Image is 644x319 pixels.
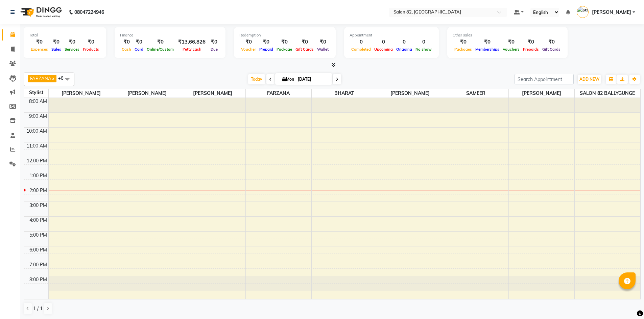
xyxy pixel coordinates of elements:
[28,187,48,194] div: 2:00 PM
[28,113,48,120] div: 9:00 AM
[501,38,521,46] div: ₹0
[453,47,474,52] span: Packages
[248,74,265,84] span: Today
[175,38,208,46] div: ₹13,66,826
[28,276,48,283] div: 8:00 PM
[25,128,48,135] div: 10:00 AM
[133,38,145,46] div: ₹0
[63,47,81,52] span: Services
[577,6,589,18] img: sangita
[294,47,315,52] span: Gift Cards
[17,3,64,22] img: logo
[521,47,541,52] span: Prepaids
[50,47,63,52] span: Sales
[120,38,133,46] div: ₹0
[414,47,433,52] span: No show
[578,75,601,84] button: ADD NEW
[258,38,275,46] div: ₹0
[120,32,220,38] div: Finance
[50,38,63,46] div: ₹0
[377,89,443,98] span: [PERSON_NAME]
[312,89,377,98] span: BHARAT
[592,9,631,16] span: [PERSON_NAME]
[315,47,330,52] span: Wallet
[509,89,574,98] span: [PERSON_NAME]
[296,74,330,84] input: 2025-09-01
[63,38,81,46] div: ₹0
[29,32,101,38] div: Total
[114,89,180,98] span: [PERSON_NAME]
[474,47,501,52] span: Memberships
[28,232,48,239] div: 5:00 PM
[350,32,433,38] div: Appointment
[315,38,330,46] div: ₹0
[575,89,640,98] span: SALON 82 BALLYGUNGE
[246,89,311,98] span: FARZANA
[258,47,275,52] span: Prepaid
[521,38,541,46] div: ₹0
[51,76,54,81] a: x
[541,38,562,46] div: ₹0
[33,305,43,312] span: 1 / 1
[208,38,220,46] div: ₹0
[541,47,562,52] span: Gift Cards
[275,38,294,46] div: ₹0
[275,47,294,52] span: Package
[58,75,69,81] span: +8
[414,38,433,46] div: 0
[30,76,51,81] span: FARZANA
[443,89,509,98] span: SAMEER
[350,47,373,52] span: Completed
[373,38,395,46] div: 0
[145,38,175,46] div: ₹0
[28,217,48,224] div: 4:00 PM
[28,246,48,254] div: 6:00 PM
[28,98,48,105] div: 8:00 AM
[616,292,637,312] iframe: chat widget
[74,3,104,22] b: 08047224946
[81,47,101,52] span: Products
[181,47,203,52] span: Petty cash
[281,77,296,82] span: Mon
[49,89,114,98] span: [PERSON_NAME]
[133,47,145,52] span: Card
[25,142,48,150] div: 11:00 AM
[28,202,48,209] div: 3:00 PM
[25,157,48,164] div: 12:00 PM
[28,261,48,268] div: 7:00 PM
[395,47,414,52] span: Ongoing
[209,47,219,52] span: Due
[29,38,50,46] div: ₹0
[239,32,330,38] div: Redemption
[515,74,574,84] input: Search Appointment
[350,38,373,46] div: 0
[453,38,474,46] div: ₹0
[145,47,175,52] span: Online/Custom
[24,89,48,96] div: Stylist
[239,47,258,52] span: Voucher
[29,47,50,52] span: Expenses
[395,38,414,46] div: 0
[81,38,101,46] div: ₹0
[294,38,315,46] div: ₹0
[180,89,246,98] span: [PERSON_NAME]
[120,47,133,52] span: Cash
[239,38,258,46] div: ₹0
[373,47,395,52] span: Upcoming
[453,32,562,38] div: Other sales
[28,172,48,179] div: 1:00 PM
[474,38,501,46] div: ₹0
[579,77,599,82] span: ADD NEW
[501,47,521,52] span: Vouchers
